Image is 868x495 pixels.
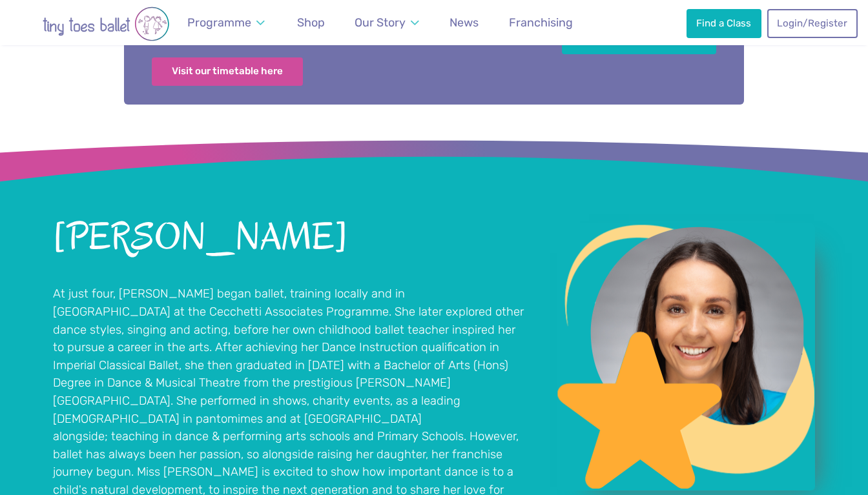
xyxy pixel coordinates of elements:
[349,8,425,37] a: Our Story
[687,9,761,37] a: Find a Class
[557,223,815,491] a: View full-size image
[297,15,325,29] span: Shop
[291,8,331,37] a: Shop
[15,6,196,41] img: tiny toes ballet
[152,57,303,86] a: Visit our timetable here
[449,15,479,29] span: News
[767,9,858,37] a: Login/Register
[53,218,524,257] h2: [PERSON_NAME]
[181,8,271,37] a: Programme
[355,15,406,29] span: Our Story
[509,15,573,29] span: Franchising
[444,8,484,37] a: News
[187,15,251,29] span: Programme
[503,8,579,37] a: Franchising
